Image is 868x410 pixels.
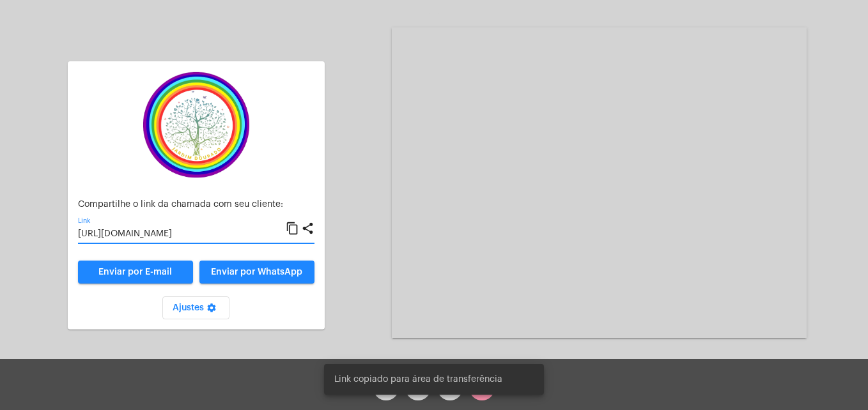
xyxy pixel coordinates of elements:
p: Compartilhe o link da chamada com seu cliente: [78,200,314,209]
img: c337f8d0-2252-6d55-8527-ab50248c0d14.png [132,72,260,178]
button: Enviar por WhatsApp [199,261,314,284]
span: Enviar por WhatsApp [211,268,302,277]
span: Link copiado para área de transferência [334,373,502,386]
span: Enviar por E-mail [98,268,172,277]
mat-icon: settings [204,303,219,318]
button: Ajustes [162,296,229,319]
mat-icon: share [301,221,314,236]
a: Enviar por E-mail [78,261,193,284]
mat-icon: content_copy [286,221,299,236]
span: Ajustes [173,303,219,312]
